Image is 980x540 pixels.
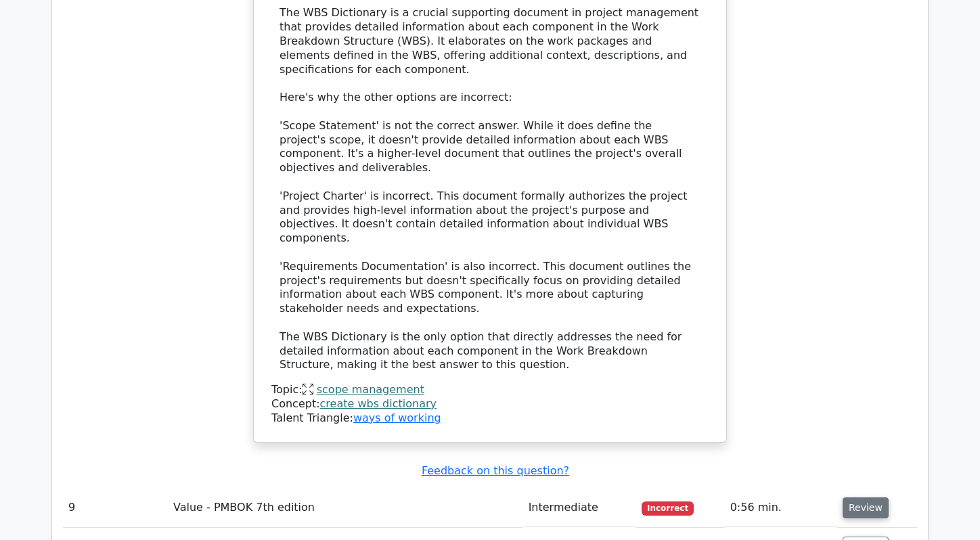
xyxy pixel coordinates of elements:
a: ways of working [353,411,441,424]
span: Incorrect [642,501,694,515]
a: create wbs dictionary [320,397,437,410]
div: Concept: [271,397,709,411]
td: Intermediate [523,489,637,527]
a: scope management [317,383,424,396]
td: 0:56 min. [725,489,837,527]
td: 9 [63,489,168,527]
div: Topic: [271,383,709,397]
div: Talent Triangle: [271,383,709,425]
button: Review [843,497,889,518]
td: Value - PMBOK 7th edition [168,489,523,527]
a: Feedback on this question? [422,464,569,477]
